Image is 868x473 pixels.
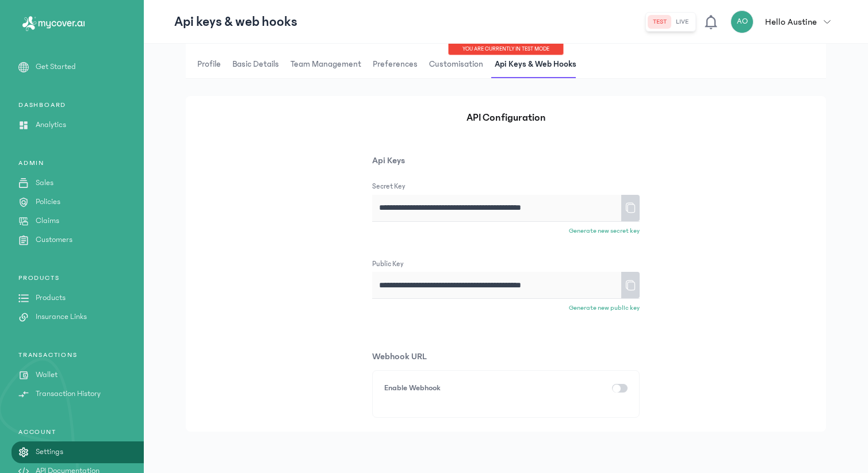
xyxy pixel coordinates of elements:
[372,259,404,270] label: Public Key
[230,51,288,78] button: Basic details
[569,226,640,236] p: Generate new secret key
[230,51,281,78] span: Basic details
[372,153,640,167] p: Api Keys
[372,181,406,193] label: Secret Key
[36,215,59,227] p: Claims
[36,388,101,400] p: Transaction History
[370,51,420,78] span: Preferences
[384,382,441,394] p: Enable Webhook
[195,51,230,78] button: Profile
[569,303,640,313] p: Generate new public key
[372,110,640,126] p: API Configuration
[36,177,53,189] p: Sales
[648,15,671,29] button: test
[36,119,66,131] p: Analytics
[731,10,754,33] div: AO
[36,446,63,458] p: Settings
[288,51,370,78] button: Team Management
[731,10,838,33] button: AOHello Austine
[492,51,579,78] span: Api Keys & Web hooks
[372,349,640,363] p: Webhook URL
[36,234,72,246] p: Customers
[370,51,427,78] button: Preferences
[36,61,76,73] p: Get Started
[492,51,586,78] button: Api Keys & Web hooks
[288,51,364,78] span: Team Management
[448,44,564,55] div: You are currently in TEST MODE
[427,51,492,78] button: Customisation
[36,196,60,208] p: Policies
[174,13,297,31] p: Api keys & web hooks
[36,292,66,304] p: Products
[36,369,58,381] p: Wallet
[36,311,87,323] p: Insurance Links
[195,51,223,78] span: Profile
[765,15,817,29] p: Hello Austine
[427,51,485,78] span: Customisation
[671,15,693,29] button: live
